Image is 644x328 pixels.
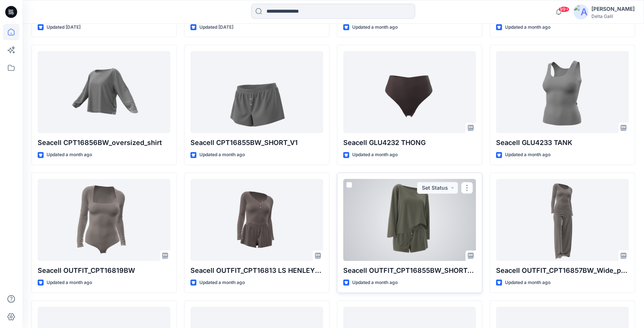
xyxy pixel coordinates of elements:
div: Delta Galil [591,13,635,19]
p: Updated a month ago [505,151,550,159]
p: Updated a month ago [352,279,398,287]
a: Seacell OUTFIT_CPT16855BW_SHORT_V1_CPT16856BW_oversized_shirt [343,179,476,261]
p: Seacell OUTFIT_CPT16857BW_Wide_pants_CPT16813 [PERSON_NAME] [496,265,629,276]
p: Updated a month ago [352,23,398,31]
a: Seacell OUTFIT_CPT16813 LS HENLEY_CPT16855BW_SHORT_SUIT [190,179,323,261]
p: Updated a month ago [505,23,550,31]
a: Seacell OUTFIT_CPT16819BW [38,179,170,261]
p: Seacell OUTFIT_CPT16819BW [38,265,170,276]
div: [PERSON_NAME] [591,4,635,13]
a: Seacell CPT16855BW_SHORT_V1 [190,51,323,133]
p: Updated a month ago [352,151,398,159]
p: Updated a month ago [199,151,245,159]
p: Updated a month ago [199,279,245,287]
p: Seacell OUTFIT_CPT16855BW_SHORT_V1_CPT16856BW_oversized_shirt [343,265,476,276]
p: Seacell CPT16855BW_SHORT_V1 [190,138,323,148]
p: Updated [DATE] [47,23,80,31]
a: Seacell CPT16856BW_oversized_shirt [38,51,170,133]
a: Seacell GLU4232 THONG [343,51,476,133]
p: Seacell OUTFIT_CPT16813 LS HENLEY_CPT16855BW_SHORT_SUIT [190,265,323,276]
p: Updated a month ago [47,151,92,159]
a: Seacell OUTFIT_CPT16857BW_Wide_pants_CPT16813 LS HENLEY [496,179,629,261]
p: Updated a month ago [505,279,550,287]
span: 99+ [558,6,569,12]
a: Seacell GLU4233 TANK [496,51,629,133]
p: Seacell GLU4233 TANK [496,138,629,148]
p: Seacell GLU4232 THONG [343,138,476,148]
img: avatar [574,4,588,19]
p: Updated a month ago [47,279,92,287]
p: Seacell CPT16856BW_oversized_shirt [38,138,170,148]
p: Updated [DATE] [199,23,233,31]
